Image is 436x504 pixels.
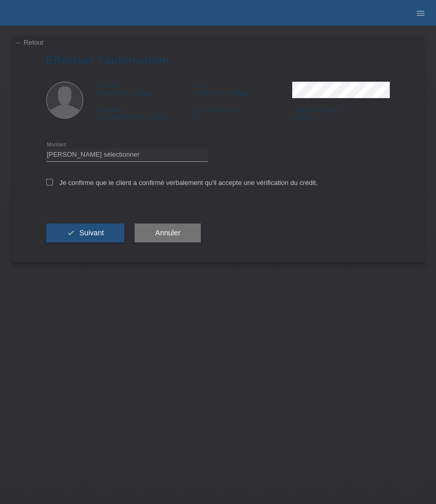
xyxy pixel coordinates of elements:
[46,53,390,66] h1: Effectuer l’autorisation
[155,229,180,237] span: Annuler
[67,229,75,237] i: check
[46,223,125,243] button: check Suivant
[98,106,195,121] div: [GEOGRAPHIC_DATA]
[195,107,237,113] span: Permis de séjour
[46,179,318,186] label: Je confirme que le client a confirmé verbalement qu'il accepte une vérification du crédit.
[292,106,390,121] div: [DATE]
[415,8,426,18] i: menu
[410,10,431,16] a: menu
[98,83,118,89] span: Prénom
[195,82,292,97] div: [PERSON_NAME]
[98,107,124,113] span: Nationalité
[79,229,104,237] span: Suivant
[195,106,292,121] div: B
[98,82,195,97] div: [PERSON_NAME]
[195,83,206,89] span: Nom
[15,39,44,46] a: ← Retour
[135,223,201,243] button: Annuler
[292,107,339,113] span: Date d'immigration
